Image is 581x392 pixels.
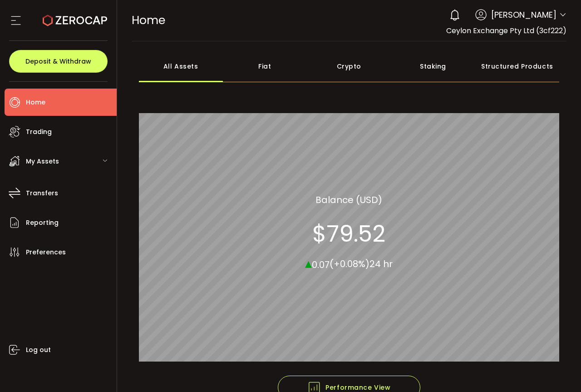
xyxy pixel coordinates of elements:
[139,50,223,82] div: All Assets
[536,348,581,392] iframe: Chat Widget
[26,343,51,357] span: Log out
[26,246,66,259] span: Preferences
[315,193,382,206] section: Balance (USD)
[369,258,393,270] span: 24 hr
[9,50,108,73] button: Deposit & Withdraw
[330,258,369,270] span: (+0.08%)
[491,9,556,21] span: [PERSON_NAME]
[132,12,165,28] span: Home
[26,96,45,109] span: Home
[26,125,52,139] span: Trading
[305,253,312,273] span: ▴
[312,258,330,271] span: 0.07
[307,50,391,82] div: Crypto
[26,216,59,229] span: Reporting
[312,220,385,247] section: $79.52
[25,58,91,65] span: Deposit & Withdraw
[475,50,559,82] div: Structured Products
[391,50,475,82] div: Staking
[223,50,307,82] div: Fiat
[446,25,566,36] span: Ceylon Exchange Pty Ltd (3cf222)
[26,155,59,168] span: My Assets
[26,187,58,200] span: Transfers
